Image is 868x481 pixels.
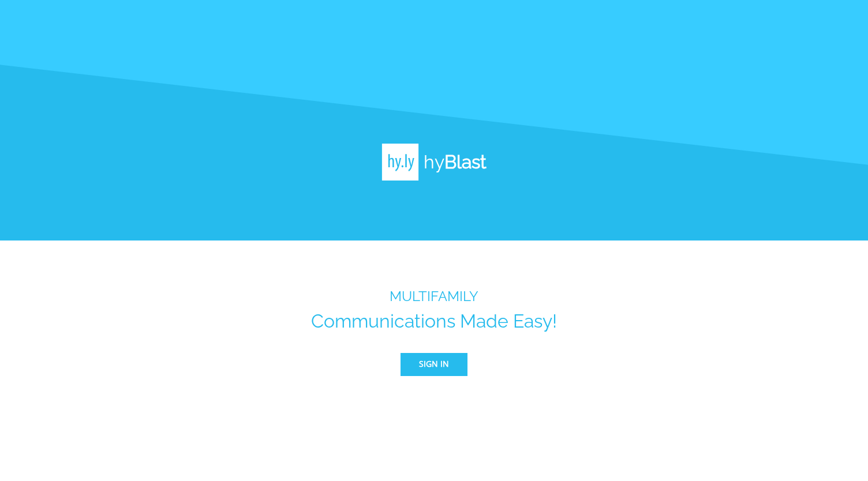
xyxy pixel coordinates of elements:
h3: MULTIFAMILY [311,288,557,305]
span: Sign In [419,357,449,371]
h1: hy [419,151,487,172]
h1: Communications Made Easy! [311,310,557,332]
b: Blast [444,151,487,172]
button: Sign In [401,353,467,376]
